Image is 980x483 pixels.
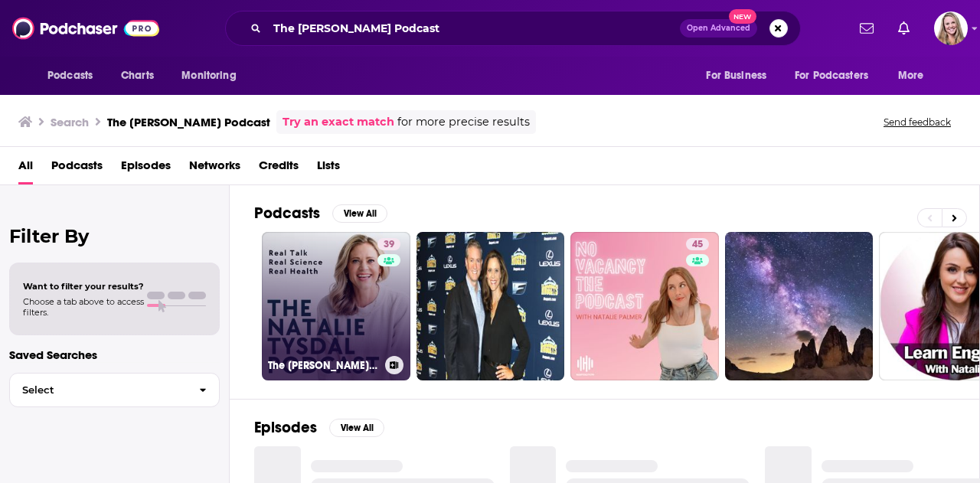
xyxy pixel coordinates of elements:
button: open menu [171,61,256,90]
a: 39 [377,238,400,250]
button: View All [332,204,387,223]
p: Saved Searches [9,348,220,362]
span: Logged in as KirstinPitchPR [934,11,968,45]
h3: Search [51,115,89,129]
button: Show profile menu [934,11,968,45]
button: Send feedback [879,116,955,129]
a: All [18,153,33,184]
button: open menu [887,61,943,90]
span: Want to filter your results? [23,281,144,292]
a: Lists [317,153,340,184]
a: Networks [189,153,240,184]
a: 45 [686,238,709,250]
h3: The [PERSON_NAME] Podcast [107,115,270,129]
input: Search podcasts, credits, & more... [267,16,680,41]
span: Monitoring [181,65,236,86]
a: Try an exact match [283,113,394,131]
img: Podchaser - Follow, Share and Rate Podcasts [12,14,159,43]
button: open menu [37,61,113,90]
button: Select [9,373,220,407]
h3: The [PERSON_NAME] Podcast [268,359,379,372]
span: Podcasts [47,65,93,86]
a: EpisodesView All [254,418,384,437]
h2: Episodes [254,418,317,437]
span: 39 [384,237,394,253]
h2: Podcasts [254,204,320,223]
button: open menu [695,61,786,90]
div: Search podcasts, credits, & more... [225,11,801,46]
span: Open Advanced [687,24,750,32]
a: Show notifications dropdown [892,15,916,41]
span: Choose a tab above to access filters. [23,296,144,318]
button: View All [329,419,384,437]
a: Podcasts [51,153,103,184]
button: open menu [785,61,890,90]
a: Charts [111,61,163,90]
h2: Filter By [9,225,220,247]
span: For Business [706,65,766,86]
a: 39The [PERSON_NAME] Podcast [262,232,410,380]
a: Show notifications dropdown [854,15,880,41]
span: Select [10,385,187,395]
a: 45 [570,232,719,380]
span: New [729,9,756,24]
a: Credits [259,153,299,184]
button: Open AdvancedNew [680,19,757,38]
span: For Podcasters [795,65,868,86]
a: Episodes [121,153,171,184]
img: User Profile [934,11,968,45]
span: 45 [692,237,703,253]
span: More [898,65,924,86]
span: Charts [121,65,154,86]
a: PodcastsView All [254,204,387,223]
span: for more precise results [397,113,530,131]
